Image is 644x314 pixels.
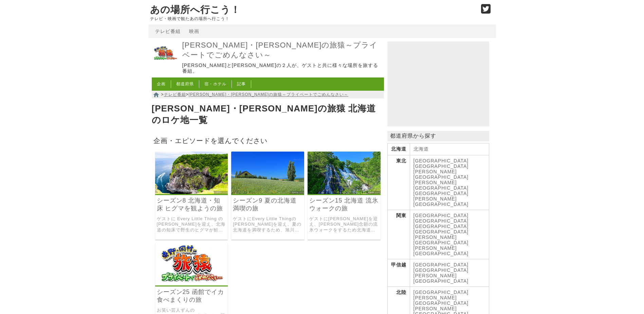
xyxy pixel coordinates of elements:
[231,152,304,194] img: 東野・岡村の旅猿～プライベートでごめんなさい～ シーズン9 夏の北海道 満喫の旅
[413,267,469,273] a: [GEOGRAPHIC_DATA]
[182,40,382,60] a: [PERSON_NAME]・[PERSON_NAME]の旅猿～プライベートでごめんなさい～
[387,155,410,210] th: 東北
[413,180,469,191] a: [PERSON_NAME][GEOGRAPHIC_DATA]
[413,169,469,180] a: [PERSON_NAME][GEOGRAPHIC_DATA]
[413,146,429,152] a: 北海道
[233,197,302,212] a: シーズン9 夏の北海道 満喫の旅
[308,152,381,194] img: 東野・岡村の旅猿～プライベートでごめんなさい～ シーズン15 北海道 流氷ウォークの旅
[157,288,226,304] a: シーズン25 函館でイカ食べまくりの旅
[150,16,474,21] p: テレビ・映画で観たあの場所へ行こう！
[150,4,240,15] a: あの場所へ行こう！
[155,29,181,34] a: テレビ番組
[413,229,469,234] a: [GEOGRAPHIC_DATA]
[308,189,381,195] a: 東野・岡村の旅猿～プライベートでごめんなさい～ シーズン15 北海道 流氷ウォークの旅
[155,189,228,195] a: 東野・岡村の旅猿～プライベートでごめんなさい～ シーズン8 北海道・知床 ヒグマを観ようの旅
[309,216,379,233] a: ゲストに[PERSON_NAME]を迎え、[PERSON_NAME]念願の流氷ウォークをするため北海道を巡る旅。
[413,158,469,163] a: [GEOGRAPHIC_DATA]
[157,82,166,86] a: 企画
[387,143,410,155] th: 北海道
[413,234,469,245] a: [PERSON_NAME][GEOGRAPHIC_DATA]
[309,197,379,212] a: シーズン15 北海道 流氷ウォークの旅
[387,41,489,126] iframe: Advertisement
[413,245,457,251] a: [PERSON_NAME]
[157,216,226,233] a: ゲストに Every Little Thing の[PERSON_NAME]を迎え、北海道の知床で野生のヒグマが鮭をかじっている姿をみるのを目的とした旅。
[413,224,469,229] a: [GEOGRAPHIC_DATA]
[387,131,489,141] p: 都道府県から探す
[387,259,410,287] th: 甲信越
[413,262,469,267] a: [GEOGRAPHIC_DATA]
[413,290,469,295] a: [GEOGRAPHIC_DATA]
[233,216,302,233] a: ゲストにEvery Little Thingの[PERSON_NAME]を迎え、夏の北海道を満喫するため、旭川を出発して美瑛・[PERSON_NAME]を巡った旅。
[155,243,228,285] img: 東野・岡村の旅猿～プライベートでごめんなさい～ シーズン25 函館でイカ食べまくりの旅
[413,273,469,284] a: [PERSON_NAME][GEOGRAPHIC_DATA]
[237,82,246,86] a: 記事
[152,101,384,128] h1: [PERSON_NAME]・[PERSON_NAME]の旅猿 北海道のロケ地一覧
[231,189,304,195] a: 東野・岡村の旅猿～プライベートでごめんなさい～ シーズン9 夏の北海道 満喫の旅
[413,295,469,306] a: [PERSON_NAME][GEOGRAPHIC_DATA]
[189,92,348,97] a: [PERSON_NAME]・[PERSON_NAME]の旅猿～プライベートでごめんなさい～
[413,251,469,256] a: [GEOGRAPHIC_DATA]
[413,163,469,169] a: [GEOGRAPHIC_DATA]
[387,210,410,259] th: 関東
[189,29,199,34] a: 映画
[413,191,469,196] a: [GEOGRAPHIC_DATA]
[164,92,186,97] a: テレビ番組
[413,213,469,218] a: [GEOGRAPHIC_DATA]
[413,196,469,207] a: [PERSON_NAME][GEOGRAPHIC_DATA]
[152,62,179,68] a: 東野・岡村の旅猿～プライベートでごめんなさい～
[157,197,226,212] a: シーズン8 北海道・知床 ヒグマを観ようの旅
[152,40,179,67] img: 東野・岡村の旅猿～プライベートでごめんなさい～
[155,281,228,286] a: 東野・岡村の旅猿～プライベートでごめんなさい～ シーズン25 函館でイカ食べまくりの旅
[155,152,228,194] img: 東野・岡村の旅猿～プライベートでごめんなさい～ シーズン8 北海道・知床 ヒグマを観ようの旅
[413,218,469,224] a: [GEOGRAPHIC_DATA]
[152,135,384,146] h2: 企画・エピソードを選んでください
[152,91,384,99] nav: > >
[204,82,226,86] a: 宿・ホテル
[182,63,382,74] p: [PERSON_NAME]と[PERSON_NAME]の２人が、ゲストと共に様々な場所を旅する番組。
[481,8,491,14] a: Twitter (@go_thesights)
[176,82,194,86] a: 都道府県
